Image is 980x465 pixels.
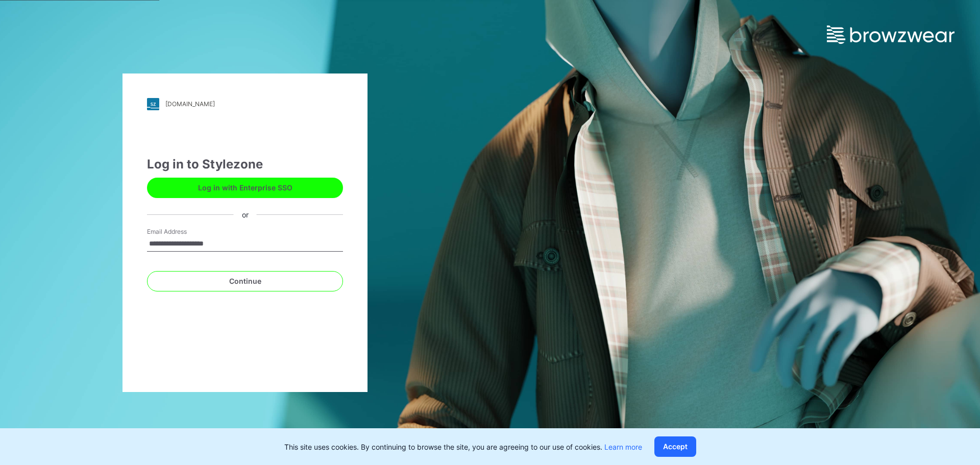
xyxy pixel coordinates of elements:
[147,98,159,110] img: stylezone-logo.562084cfcfab977791bfbf7441f1a819.svg
[604,443,642,451] a: Learn more
[147,178,343,198] button: Log in with Enterprise SSO
[234,209,257,220] div: or
[147,155,343,174] div: Log in to Stylezone
[147,227,218,236] label: Email Address
[147,271,343,291] button: Continue
[284,442,642,452] p: This site uses cookies. By continuing to browse the site, you are agreeing to our use of cookies.
[654,436,696,457] button: Accept
[147,98,343,110] a: [DOMAIN_NAME]
[827,26,954,44] img: browzwear-logo.e42bd6dac1945053ebaf764b6aa21510.svg
[165,100,215,108] div: [DOMAIN_NAME]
